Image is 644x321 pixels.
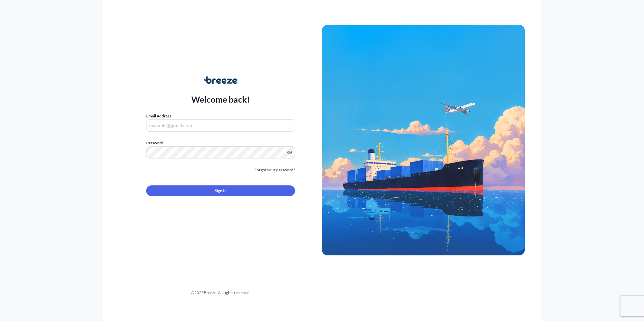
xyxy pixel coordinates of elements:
label: Email Address [146,113,171,119]
label: Password [146,140,295,146]
span: Sign In [215,187,227,194]
button: Sign In [146,185,295,196]
img: Ship illustration [322,25,525,255]
button: Show password [287,150,292,155]
div: © 2025 Breeze. All rights reserved. [119,289,322,296]
input: example@gmail.com [146,119,295,132]
a: Forgot your password? [254,167,295,173]
p: Welcome back! [191,94,250,105]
